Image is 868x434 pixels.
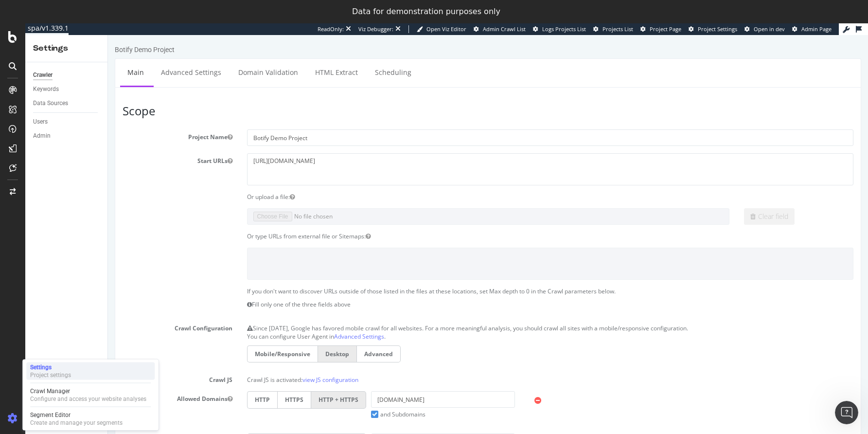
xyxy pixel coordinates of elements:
div: Or type URLs from external file or Sitemaps: [132,197,753,205]
label: Crawl Configuration [7,286,132,297]
button: Start URLs [120,122,124,130]
p: Fill only one of the three fields above [139,265,746,273]
label: Mobile/Responsive [139,310,210,327]
div: Settings [30,363,71,371]
h3: Scope [15,70,745,82]
div: Create and manage your segments [30,419,123,427]
span: Open Viz Editor [426,25,466,33]
a: Scheduling [260,24,311,51]
a: Admin Page [792,25,832,33]
textarea: [URL][DOMAIN_NAME] [139,118,746,150]
label: and Subdomains [263,375,318,383]
span: Logs Projects List [542,25,586,33]
a: Project Page [640,25,681,33]
div: Users [33,117,48,127]
div: Crawl Manager [30,387,146,395]
span: Project Page [650,25,681,33]
span: Open in dev [754,25,785,33]
span: Project Settings [698,25,737,33]
a: Keywords [33,84,101,94]
label: HTTPS [169,398,203,416]
a: Open in dev [744,25,785,33]
div: Settings [33,43,100,54]
p: Crawl JS is activated: [139,337,746,349]
a: Admin [33,131,101,141]
div: Viz Debugger: [358,25,393,33]
iframe: Intercom live chat [835,401,858,424]
a: Domain Validation [123,24,197,51]
div: Keywords [33,84,59,94]
button: Project Name [120,98,124,106]
div: Data for demonstration purposes only [352,7,500,17]
a: Projects List [593,25,633,33]
a: SettingsProject settings [26,362,155,380]
div: Admin [33,131,51,141]
div: Configure and access your website analyses [30,395,146,403]
a: Project Settings [689,25,737,33]
p: You can configure User Agent in . [139,297,746,306]
div: Crawler [33,70,53,80]
a: Admin Crawl List [474,25,526,33]
a: Advanced Settings [46,24,121,51]
label: Desktop [210,310,249,327]
a: Open Viz Editor [417,25,466,33]
label: Project Name [7,94,132,106]
div: Or upload a file: [132,158,753,166]
label: Start URLs [7,118,132,130]
p: Since [DATE], Google has favored mobile crawl for all websites. For a more meaningful analysis, y... [139,286,746,297]
div: ReadOnly: [318,25,344,33]
span: Admin Crawl List [483,25,526,33]
a: Crawl ManagerConfigure and access your website analyses [26,386,155,404]
a: Segment EditorCreate and manage your segments [26,410,155,428]
span: Projects List [602,25,633,33]
a: Logs Projects List [533,25,586,33]
a: HTML Extract [200,24,257,51]
a: view JS configuration [195,341,250,349]
a: Crawler [33,70,101,80]
a: Advanced Settings [226,297,276,306]
a: Data Sources [33,98,101,108]
div: Data Sources [33,98,68,108]
a: spa/v1.339.1 [25,23,69,35]
div: Segment Editor [30,411,123,419]
label: HTTP + HTTPS [203,398,258,416]
div: spa/v1.339.1 [25,23,69,33]
label: Crawl JS [7,337,132,349]
button: Allowed Domains [120,360,124,368]
label: HTTP [139,356,169,373]
div: Project settings [30,371,71,379]
label: HTTP [139,398,169,416]
div: Botify Demo Project [7,10,67,19]
label: Advanced [249,310,293,327]
label: HTTP + HTTPS [203,356,258,373]
a: Main [12,24,43,51]
label: Allowed Domains [7,356,132,368]
label: HTTPS [169,356,203,373]
p: If you don't want to discover URLs outside of those listed in the files at these locations, set M... [139,252,746,260]
label: and Subdomains [263,417,318,426]
a: Users [33,117,101,127]
span: Admin Page [801,25,832,33]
